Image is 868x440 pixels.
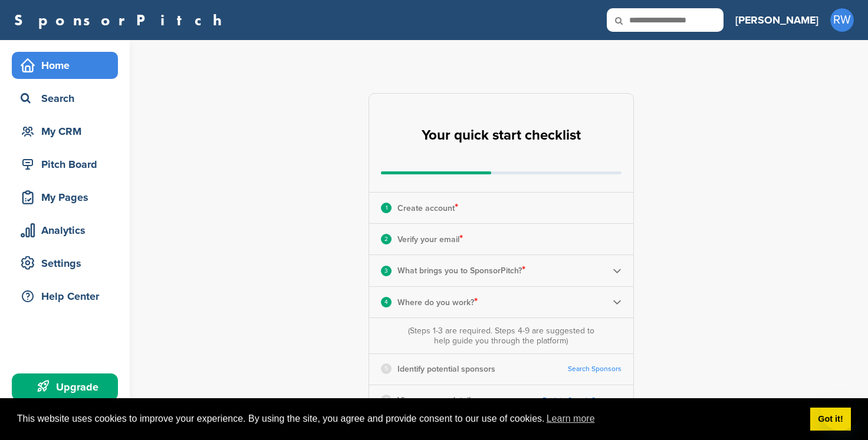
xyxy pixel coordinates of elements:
[18,253,118,274] div: Settings
[18,376,118,398] div: Upgrade
[810,408,851,431] a: dismiss cookie message
[397,393,475,408] p: View sponsor details
[381,297,392,307] div: 4
[381,363,392,374] div: 5
[397,362,495,376] p: Identify potential sponsors
[545,410,597,428] a: learn more about cookies
[12,151,118,178] a: Pitch Board
[14,12,229,28] a: SponsorPitch
[18,220,118,241] div: Analytics
[18,55,118,76] div: Home
[12,373,118,401] a: Upgrade
[542,396,622,405] a: Back to Search Sponsors
[613,266,622,275] img: Checklist arrow 2
[17,410,801,428] span: This website uses cookies to improve your experience. By using the site, you agree and provide co...
[821,393,859,431] iframe: Button to launch messaging window
[397,263,525,278] p: What brings you to SponsorPitch?
[381,203,392,213] div: 1
[12,118,118,145] a: My CRM
[397,231,463,247] p: Verify your email
[12,217,118,244] a: Analytics
[381,395,392,405] div: 6
[735,12,818,28] h3: [PERSON_NAME]
[381,234,392,244] div: 2
[613,297,622,306] img: Checklist arrow 2
[830,8,854,32] span: RW
[18,88,118,109] div: Search
[405,326,597,346] div: (Steps 1-3 are required. Steps 4-9 are suggested to help guide you through the platform)
[422,123,581,148] h2: Your quick start checklist
[12,85,118,112] a: Search
[735,7,818,33] a: [PERSON_NAME]
[397,295,478,310] p: Where do you work?
[18,121,118,142] div: My CRM
[18,154,118,175] div: Pitch Board
[18,286,118,307] div: Help Center
[12,250,118,277] a: Settings
[568,365,622,373] a: Search Sponsors
[18,187,118,208] div: My Pages
[12,52,118,79] a: Home
[12,184,118,211] a: My Pages
[12,283,118,310] a: Help Center
[397,200,458,216] p: Create account
[381,266,392,276] div: 3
